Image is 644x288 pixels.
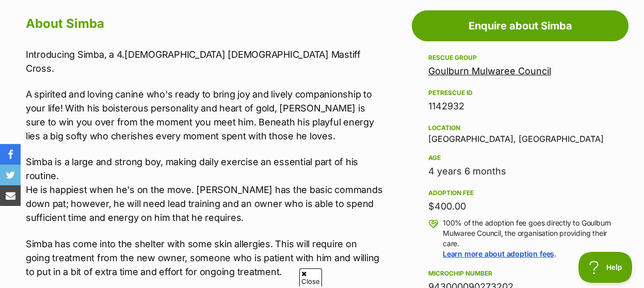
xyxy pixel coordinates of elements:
[26,237,383,279] p: Simba has come into the shelter with some skin allergies. This will require on going treatment fr...
[428,269,612,278] div: Microchip number
[26,155,383,225] p: Simba is a large and strong boy, making daily exercise an essential part of his routine. He is ha...
[428,189,612,197] div: Adoption fee
[428,164,612,179] div: 4 years 6 months
[428,99,612,114] div: 1142932
[428,154,612,162] div: Age
[428,124,612,132] div: Location
[428,199,612,214] div: $400.00
[299,268,322,286] span: Close
[428,122,612,143] div: [GEOGRAPHIC_DATA], [GEOGRAPHIC_DATA]
[578,252,634,283] iframe: Help Scout Beacon - Open
[428,66,551,76] a: Goulburn Mulwaree Council
[412,10,629,41] a: Enquire about Simba
[26,12,383,35] h2: About Simba
[443,249,554,258] a: Learn more about adoption fees
[443,218,612,259] p: 100% of the adoption fee goes directly to Goulburn Mulwaree Council, the organisation providing t...
[26,47,383,75] p: Introducing Simba, a 4.[DEMOGRAPHIC_DATA] [DEMOGRAPHIC_DATA] Mastiff Cross.
[428,89,612,97] div: PetRescue ID
[26,87,383,143] p: A spirited and loving canine who's ready to bring joy and lively companionship to your life! With...
[428,54,612,62] div: Rescue group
